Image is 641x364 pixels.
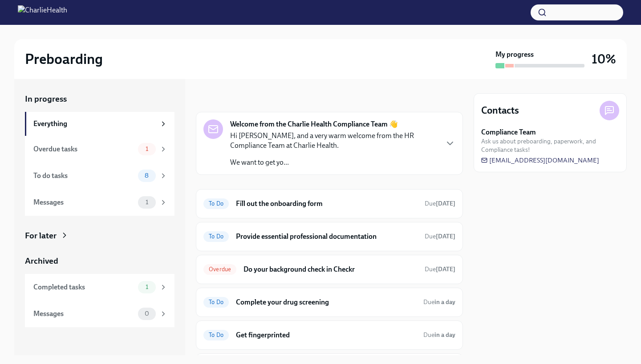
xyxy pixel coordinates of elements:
p: Hi [PERSON_NAME], and a very warm welcome from the HR Compliance Team at Charlie Health. [230,131,438,150]
h6: Provide essential professional documentation [236,232,418,241]
span: 8 [139,172,154,179]
strong: in a day [434,331,455,339]
h4: Contacts [481,104,519,117]
span: To Do [203,233,229,240]
div: For later [25,230,57,241]
strong: Compliance Team [481,127,536,137]
span: October 17th, 2025 08:00 [423,298,455,306]
strong: My progress [495,50,534,59]
a: OverdueDo your background check in CheckrDue[DATE] [203,262,455,277]
span: 0 [139,310,154,317]
a: For later [25,230,174,241]
a: Messages1 [25,189,174,216]
strong: Welcome from the Charlie Health Compliance Team 👋 [230,119,398,129]
span: Due [423,298,455,306]
div: Completed tasks [33,282,134,292]
span: 1 [140,284,154,290]
a: Messages0 [25,301,174,327]
a: [EMAIL_ADDRESS][DOMAIN_NAME] [481,156,599,165]
span: Due [425,233,455,240]
span: To Do [203,200,229,207]
p: We want to get yo... [230,158,438,167]
div: To do tasks [33,171,134,181]
span: Overdue [203,266,236,273]
strong: [DATE] [436,200,455,207]
span: Ask us about preboarding, paperwork, and Compliance tasks! [481,137,619,154]
div: Everything [33,119,156,129]
a: To DoGet fingerprintedDuein a day [203,328,455,342]
span: October 16th, 2025 08:00 [425,199,455,208]
h6: Complete your drug screening [236,297,416,307]
a: Completed tasks1 [25,274,174,301]
a: Everything [25,112,174,136]
h6: Get fingerprinted [236,330,416,340]
span: To Do [203,299,229,305]
span: Due [425,265,455,273]
a: Overdue tasks1 [25,136,174,162]
div: Messages [33,198,134,207]
img: CharlieHealth [18,5,67,20]
span: Due [423,331,455,339]
span: To Do [203,332,229,338]
a: To do tasks8 [25,162,174,189]
h6: Fill out the onboarding form [236,199,418,209]
h2: Preboarding [25,50,103,68]
a: To DoProvide essential professional documentationDue[DATE] [203,229,455,244]
span: October 17th, 2025 08:00 [423,331,455,339]
div: Messages [33,309,134,319]
a: In progress [25,93,174,105]
strong: [DATE] [436,233,455,240]
a: To DoComplete your drug screeningDuein a day [203,295,455,309]
span: 1 [140,199,154,206]
h3: 10% [592,51,616,67]
div: In progress [196,93,238,105]
a: Archived [25,255,174,267]
span: Due [425,200,455,207]
strong: in a day [434,298,455,306]
h6: Do your background check in Checkr [243,265,418,274]
a: To DoFill out the onboarding formDue[DATE] [203,197,455,211]
span: 1 [140,146,154,152]
span: October 20th, 2025 08:00 [425,232,455,241]
div: Overdue tasks [33,144,134,154]
span: October 13th, 2025 08:00 [425,265,455,273]
strong: [DATE] [436,265,455,273]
